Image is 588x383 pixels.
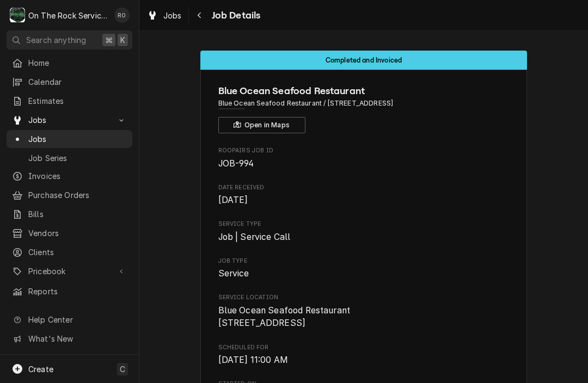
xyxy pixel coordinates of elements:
div: On The Rock Services's Avatar [10,8,25,23]
div: Client Information [218,84,510,133]
span: K [120,34,125,46]
span: Date Received [218,194,510,207]
div: Job Type [218,257,510,280]
span: Pricebook [28,265,111,277]
span: Name [218,84,510,98]
span: Job | Service Call [218,232,291,242]
span: Jobs [28,114,111,126]
span: Roopairs Job ID [218,157,510,170]
span: Service Location [218,304,510,330]
a: Clients [7,243,132,261]
a: Invoices [7,167,132,185]
a: Job Series [7,149,132,167]
span: Clients [28,246,127,258]
div: Date Received [218,183,510,207]
div: Scheduled For [218,343,510,367]
a: Jobs [7,130,132,148]
span: Roopairs Job ID [218,146,510,155]
button: Navigate back [191,7,209,24]
span: Service Type [218,220,510,228]
span: Home [28,57,127,69]
div: O [10,8,25,23]
button: Open in Maps [218,117,305,133]
a: Calendar [7,73,132,91]
a: Go to Help Center [7,311,132,329]
span: Reports [28,286,127,297]
span: What's New [28,333,126,344]
span: Jobs [28,133,127,145]
div: On The Rock Services [28,10,108,21]
a: Jobs [143,7,186,24]
a: Reports [7,282,132,300]
div: RO [114,8,130,23]
span: Help Center [28,314,126,325]
div: Rich Ortega's Avatar [114,8,130,23]
span: Service Type [218,231,510,244]
span: [DATE] 11:00 AM [218,355,288,365]
span: Purchase Orders [28,189,127,201]
div: Service Location [218,293,510,330]
span: Service [218,268,249,279]
span: Job Series [28,152,127,164]
span: Invoices [28,170,127,182]
a: Purchase Orders [7,186,132,204]
span: Vendors [28,227,127,239]
span: Address [218,98,510,108]
span: ⌘ [105,34,113,46]
div: Service Type [218,220,510,243]
span: Completed and Invoiced [326,57,402,64]
span: Scheduled For [218,343,510,352]
a: Go to Jobs [7,111,132,129]
span: Scheduled For [218,354,510,367]
span: Service Location [218,293,510,302]
span: Jobs [163,10,182,21]
div: Roopairs Job ID [218,146,510,170]
span: Calendar [28,76,127,88]
span: Job Details [209,8,261,23]
span: Create [28,365,53,374]
span: Job Type [218,267,510,280]
span: [DATE] [218,195,248,205]
span: Date Received [218,183,510,192]
button: Search anything⌘K [7,30,132,50]
span: Search anything [26,34,86,46]
div: Status [200,51,527,70]
a: Home [7,54,132,72]
span: Bills [28,208,127,220]
span: Job Type [218,257,510,265]
a: Vendors [7,224,132,242]
span: C [120,363,125,375]
a: Go to Pricebook [7,262,132,280]
span: Estimates [28,95,127,107]
a: Estimates [7,92,132,110]
span: JOB-994 [218,158,254,169]
a: Go to What's New [7,330,132,348]
a: Bills [7,205,132,223]
span: Blue Ocean Seafood Restaurant [STREET_ADDRESS] [218,305,351,329]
